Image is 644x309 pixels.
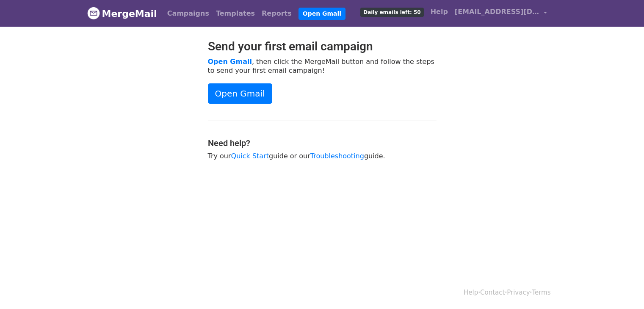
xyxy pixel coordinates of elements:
[231,152,269,160] a: Quick Start
[455,7,539,17] span: [EMAIL_ADDRESS][DOMAIN_NAME]
[299,8,345,20] a: Open Gmail
[357,3,427,20] a: Daily emails left: 50
[213,5,258,22] a: Templates
[208,57,437,75] p: , then click the MergeMail button and follow the steps to send your first email campaign!
[208,83,272,104] a: Open Gmail
[258,5,295,22] a: Reports
[451,3,550,23] a: [EMAIL_ADDRESS][DOMAIN_NAME]
[310,152,364,160] a: Troubleshooting
[87,5,157,22] a: MergeMail
[532,289,550,296] a: Terms
[208,138,437,148] h4: Need help?
[208,152,437,160] p: Try our guide or our guide.
[208,39,437,54] h2: Send your first email campaign
[507,289,530,296] a: Privacy
[464,289,478,296] a: Help
[480,289,505,296] a: Contact
[164,5,213,22] a: Campaigns
[360,8,423,17] span: Daily emails left: 50
[208,58,252,66] a: Open Gmail
[427,3,451,20] a: Help
[87,7,100,19] img: MergeMail logo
